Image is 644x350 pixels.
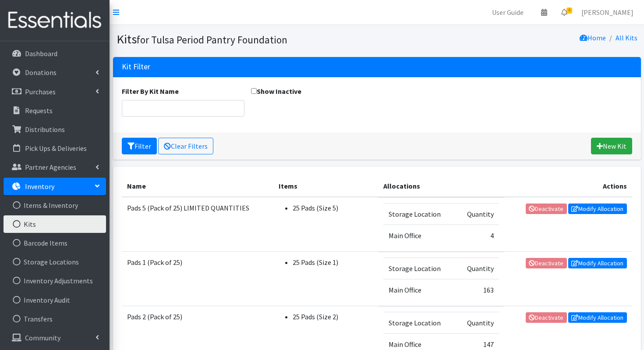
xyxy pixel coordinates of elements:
[383,312,456,333] td: Storage Location
[4,329,106,346] a: Community
[4,196,106,214] a: Items & Inventory
[566,7,572,14] span: 4
[4,45,106,62] a: Dashboard
[25,333,60,342] p: Community
[504,175,632,197] th: Actions
[4,291,106,309] a: Inventory Audit
[293,311,372,322] li: 25 Pads (Size 2)
[4,121,106,138] a: Distributions
[137,33,287,46] small: for Tulsa Period Pantry Foundation
[591,138,632,154] a: New Kit
[117,32,374,47] h1: Kits
[456,225,499,246] td: 4
[122,252,274,306] td: Pads 1 (Pack of 25)
[122,138,157,154] button: Filter
[383,225,456,246] td: Main Office
[485,4,531,21] a: User Guide
[4,253,106,271] a: Storage Locations
[4,158,106,176] a: Partner Agencies
[25,182,54,191] p: Inventory
[273,175,378,197] th: Items
[568,312,627,323] a: Modify Allocation
[25,144,87,153] p: Pick Ups & Deliveries
[568,204,627,214] a: Modify Allocation
[4,102,106,119] a: Requests
[251,86,301,96] label: Show Inactive
[25,68,57,77] p: Donations
[4,64,106,81] a: Donations
[574,4,640,21] a: [PERSON_NAME]
[383,279,456,300] td: Main Office
[4,272,106,289] a: Inventory Adjustments
[25,125,65,134] p: Distributions
[293,203,372,213] li: 25 Pads (Size 5)
[4,139,106,157] a: Pick Ups & Deliveries
[4,310,106,328] a: Transfers
[4,6,106,35] img: HumanEssentials
[25,106,53,115] p: Requests
[158,138,213,154] a: Clear Filters
[383,257,456,279] td: Storage Location
[383,203,456,225] td: Storage Location
[568,258,627,268] a: Modify Allocation
[25,49,57,58] p: Dashboard
[122,197,274,252] td: Pads 5 (Pack of 25) LIMITED QUANTITIES
[25,163,76,171] p: Partner Agencies
[456,279,499,300] td: 163
[293,257,372,268] li: 25 Pads (Size 1)
[456,312,499,333] td: Quantity
[456,257,499,279] td: Quantity
[4,83,106,100] a: Purchases
[4,178,106,195] a: Inventory
[554,4,574,21] a: 4
[122,86,179,96] label: Filter By Kit Name
[25,87,56,96] p: Purchases
[122,175,274,197] th: Name
[251,88,257,94] input: Show Inactive
[456,203,499,225] td: Quantity
[4,215,106,233] a: Kits
[580,33,606,42] a: Home
[378,175,505,197] th: Allocations
[4,234,106,252] a: Barcode Items
[122,62,150,71] h3: Kit Filter
[616,33,637,42] a: All Kits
